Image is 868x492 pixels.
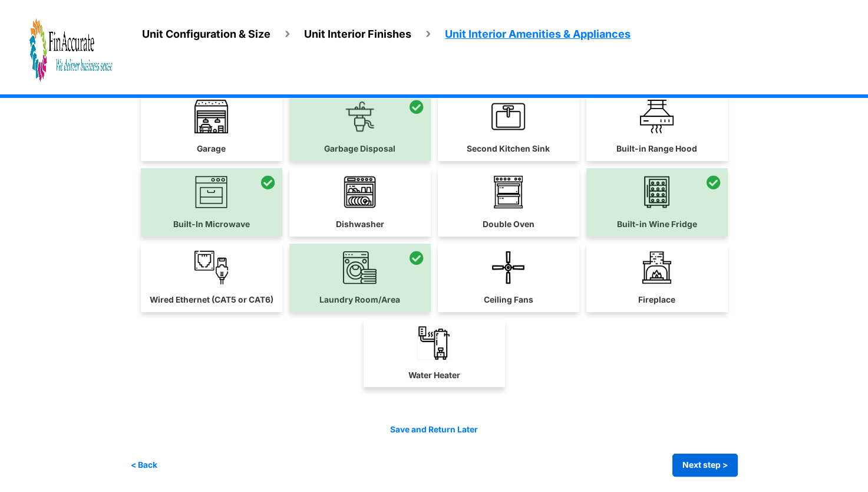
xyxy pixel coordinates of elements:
label: Garage [197,143,226,155]
label: Fireplace [638,294,675,306]
button: Next step > [672,454,738,477]
label: Built-in Range Hood [616,143,697,155]
label: Ceiling Fans [484,294,533,306]
label: Double Oven [483,218,534,231]
label: Wired Ethernet (CAT5 or CAT6) [150,294,273,306]
span: Unit Interior Finishes [304,28,411,40]
label: Second Kitchen Sink [467,143,550,155]
img: second-kitchen-sink_tKaxt2I.png [491,100,525,133]
a: Save and Return Later [390,425,478,434]
span: Unit Interior Amenities & Appliances [445,28,631,40]
label: Water Heater [408,369,460,382]
span: Unit Configuration & Size [142,28,270,40]
img: dishwasher.png [343,175,377,209]
img: home-wired-CAT5-CAT6.png [194,251,228,284]
img: garage-detached_n5XMoWg_se3B6pt.png [194,100,228,133]
img: water_heater_Ts5pyyV.PNG [417,326,451,360]
img: Fireplace_Icon.png [640,251,674,284]
img: spp logo [29,18,113,83]
label: Dishwasher [336,218,384,231]
button: < Back [130,454,158,477]
img: Double_Oven_Icon_4.png [491,175,525,209]
img: Built-In-range-hood.png [640,100,674,133]
img: ceiling_fan.png [491,251,525,284]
